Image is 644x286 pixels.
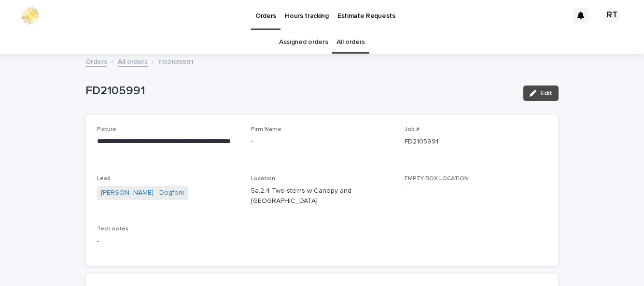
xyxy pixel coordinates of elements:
[405,176,469,182] span: EMPTY BOX LOCATION
[97,176,111,182] span: Lead
[251,127,281,132] span: Firm Name
[251,137,393,147] p: -
[405,186,547,196] p: -
[405,127,420,132] span: Job #
[85,56,107,67] a: Orders
[540,90,552,97] span: Edit
[523,86,559,101] button: Edit
[101,188,184,198] a: [PERSON_NAME] - Dogfork
[85,84,516,98] p: FD2105991
[251,186,393,206] p: 5a.2.4 Two stems w Canopy and [GEOGRAPHIC_DATA]
[97,127,116,132] span: Fixture
[97,236,547,246] p: -
[279,31,328,54] a: Assigned orders
[97,226,128,232] span: Tech notes
[251,176,275,182] span: Location
[19,6,41,25] img: 0ffKfDbyRa2Iv8hnaAqg
[158,56,194,67] p: FD2105991
[604,8,620,23] div: RT
[118,56,148,67] a: All orders
[405,137,547,147] p: FD2105991
[336,31,365,54] a: All orders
